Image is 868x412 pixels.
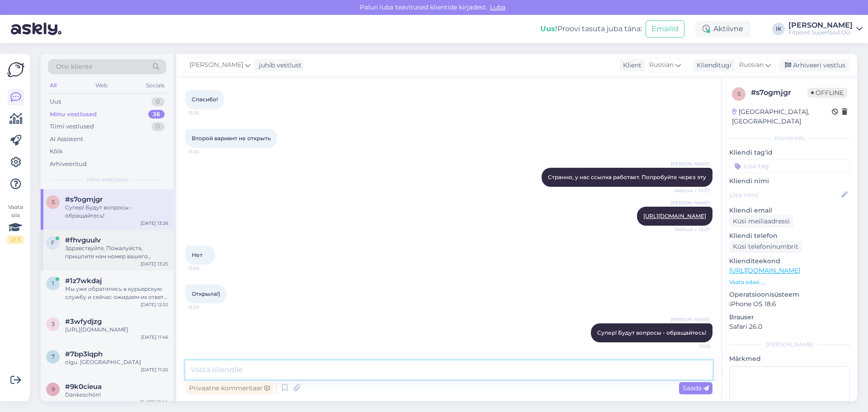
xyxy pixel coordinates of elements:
[788,29,853,36] div: Fitpoint Superfood OÜ
[730,190,840,200] input: Lisa nimi
[192,96,218,103] span: Спасибо!
[788,22,863,36] a: [PERSON_NAME]Fitpoint Superfood OÜ
[695,21,750,37] div: Aktiivne
[65,244,168,260] div: Здравствуйте, Пожалуйста, пришлите нам номер вашего заказа. Если вы его не сохранили, то найти но...
[732,107,832,126] div: [GEOGRAPHIC_DATA], [GEOGRAPHIC_DATA]
[729,278,850,286] p: Vaata edasi ...
[50,110,97,119] div: Minu vestlused
[676,343,710,350] span: 13:29
[729,322,850,331] p: Safari 26.0
[188,109,222,116] span: 13:26
[739,60,764,70] span: Russian
[141,260,168,267] div: [DATE] 13:25
[751,87,807,98] div: # s7ogmjgr
[671,316,710,323] span: [PERSON_NAME]
[189,60,243,70] span: [PERSON_NAME]
[693,61,731,70] div: Klienditugi
[729,290,850,299] p: Operatsioonisüsteem
[188,265,222,272] span: 13:28
[56,62,92,71] span: Otsi kliente
[683,384,709,392] span: Saada
[188,148,222,155] span: 13:26
[65,350,103,358] span: #7bp3lqph
[50,160,87,169] div: Arhiveeritud
[779,59,849,71] div: Arhiveeri vestlus
[192,290,220,297] span: Открыла!)
[7,203,24,244] div: Vaata siia
[50,135,83,144] div: AI Assistent
[50,97,61,106] div: Uus
[646,20,684,38] button: Emailid
[729,176,850,186] p: Kliendi nimi
[65,317,102,326] span: #3wfydjzg
[185,382,274,394] div: Privaatne kommentaar
[729,256,850,266] p: Klienditeekond
[729,134,850,142] div: Kliendi info
[192,135,271,142] span: Второй вариант не открыть
[192,251,203,258] span: Нет
[52,353,55,360] span: 7
[649,60,674,70] span: Russian
[737,90,741,97] span: s
[52,386,55,393] span: 9
[548,174,706,180] span: Странно, у нас ссылка работает. Попробуйте через эту
[540,24,557,33] b: Uus!
[540,24,642,34] div: Proovi tasuta juba täna:
[729,148,850,157] p: Kliendi tag'id
[148,110,165,119] div: 36
[729,313,850,322] p: Brauser
[141,220,168,227] div: [DATE] 13:26
[94,80,109,91] div: Web
[643,213,706,219] a: [URL][DOMAIN_NAME]
[729,299,850,309] p: iPhone OS 18.6
[65,326,168,334] div: [URL][DOMAIN_NAME]
[65,204,168,220] div: Супер! Будут вопросы - обращайтесь!
[729,206,850,215] p: Kliendi email
[619,61,642,70] div: Klient
[141,334,168,341] div: [DATE] 11:46
[144,80,166,91] div: Socials
[65,277,102,285] span: #1z7wkdaj
[50,122,94,131] div: Tiimi vestlused
[140,399,168,406] div: [DATE] 17:00
[151,122,165,131] div: 0
[729,341,850,349] div: [PERSON_NAME]
[87,175,127,184] span: Minu vestlused
[141,301,168,308] div: [DATE] 12:52
[65,383,102,391] span: #9k0cieua
[807,88,847,98] span: Offline
[671,199,710,206] span: [PERSON_NAME]
[675,187,710,194] span: Nähtud ✓ 13:27
[772,23,785,35] div: IK
[597,329,706,336] span: Супер! Будут вопросы - обращайтесь!
[52,199,55,205] span: s
[788,22,853,29] div: [PERSON_NAME]
[65,358,168,366] div: olgu. [GEOGRAPHIC_DATA]
[48,80,58,91] div: All
[65,285,168,301] div: Мы уже обратились в курьерскую службу и сейчас ожидаем их ответа. Обычно они отвечают в течение д...
[65,195,103,204] span: #s7ogmjgr
[51,239,55,246] span: f
[255,61,302,70] div: juhib vestlust
[675,226,710,233] span: Nähtud ✓ 13:27
[52,321,55,327] span: 3
[7,236,24,244] div: 2 / 3
[141,366,168,373] div: [DATE] 11:20
[151,97,165,106] div: 0
[729,159,850,173] input: Lisa tag
[729,231,850,241] p: Kliendi telefon
[729,354,850,364] p: Märkmed
[50,147,63,156] div: Kõik
[65,236,101,244] span: #fhvguulv
[729,241,802,253] div: Küsi telefoninumbrit
[52,280,54,287] span: 1
[65,391,168,399] div: Dankeschön!
[729,266,800,275] a: [URL][DOMAIN_NAME]
[188,304,222,311] span: 13:29
[487,3,508,11] span: Luba
[7,61,24,78] img: Askly Logo
[671,161,710,167] span: [PERSON_NAME]
[729,215,793,227] div: Küsi meiliaadressi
